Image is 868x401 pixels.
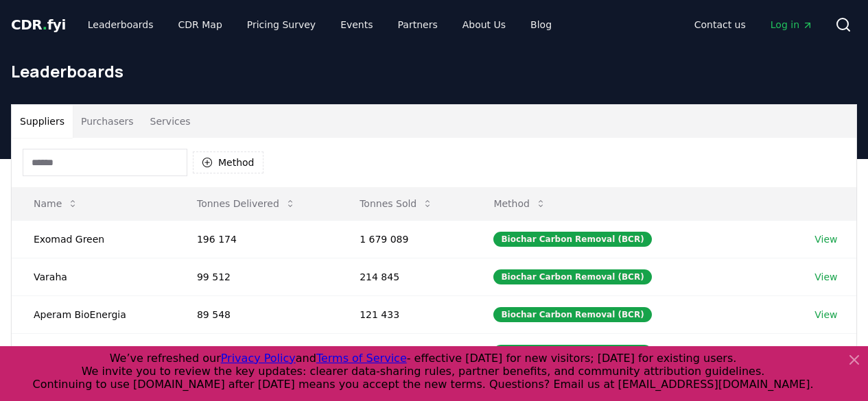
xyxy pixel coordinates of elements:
[73,105,142,138] button: Purchasers
[814,232,837,246] a: View
[43,16,47,33] span: .
[519,12,563,37] a: Blog
[329,12,384,37] a: Events
[167,12,233,37] a: CDR Map
[12,295,175,333] td: Aperam BioEnergia
[338,295,471,333] td: 121 433
[683,12,757,37] a: Contact us
[771,18,813,32] span: Log in
[493,269,651,284] div: Biochar Carbon Removal (BCR)
[12,220,175,258] td: Exomad Green
[12,333,175,371] td: Wakefield Biochar
[338,220,471,258] td: 1 679 089
[493,307,651,322] div: Biochar Carbon Removal (BCR)
[12,105,73,138] button: Suppliers
[760,12,824,37] a: Log in
[193,151,263,173] button: Method
[338,258,471,295] td: 214 845
[493,232,651,247] div: Biochar Carbon Removal (BCR)
[175,220,338,258] td: 196 174
[451,12,517,37] a: About Us
[349,190,444,217] button: Tonnes Sold
[77,12,165,37] a: Leaderboards
[482,190,557,217] button: Method
[12,258,175,295] td: Varaha
[11,15,66,34] a: CDR.fyi
[175,333,338,371] td: 57 936
[11,16,66,33] span: CDR fyi
[683,12,824,37] nav: Main
[186,190,307,217] button: Tonnes Delivered
[338,333,471,371] td: 57 944
[236,12,327,37] a: Pricing Survey
[493,345,651,360] div: Biochar Carbon Removal (BCR)
[175,295,338,333] td: 89 548
[814,308,837,321] a: View
[23,190,89,217] button: Name
[814,270,837,284] a: View
[77,12,563,37] nav: Main
[11,60,857,82] h1: Leaderboards
[387,12,449,37] a: Partners
[814,345,837,359] a: View
[175,258,338,295] td: 99 512
[142,105,199,138] button: Services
